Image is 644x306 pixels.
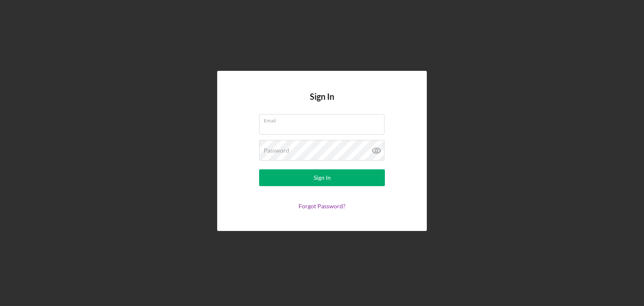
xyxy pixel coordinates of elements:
label: Email [264,114,384,124]
h4: Sign In [310,92,334,114]
div: Sign In [314,169,331,186]
a: Forgot Password? [299,202,345,210]
label: Password [264,147,289,154]
button: Sign In [259,169,385,186]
